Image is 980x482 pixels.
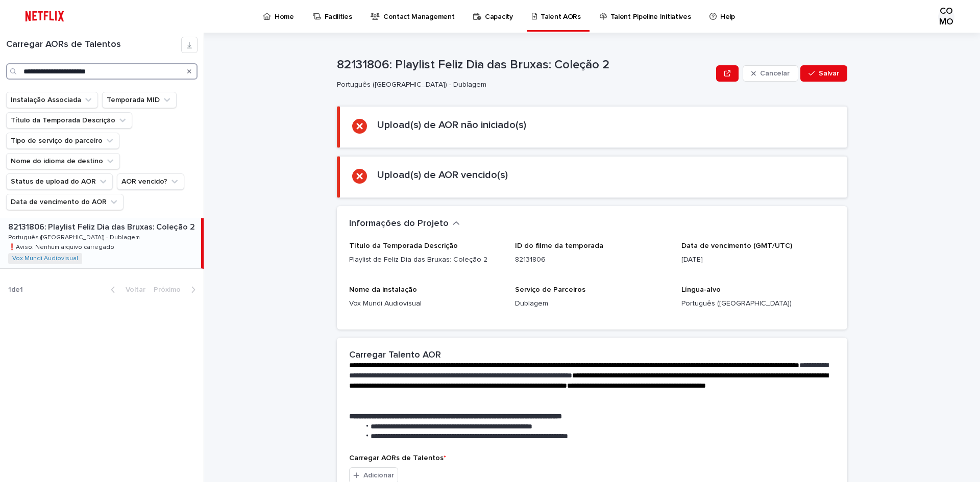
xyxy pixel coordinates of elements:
[6,40,121,49] font: Carregar AORs de Talentos
[349,219,449,228] font: Informações do Projeto
[150,285,204,294] button: Próximo
[349,350,441,360] font: Carregar Talento AOR
[6,194,124,210] button: Data de vencimento do AOR
[11,286,20,293] font: de
[6,153,120,169] button: Nome do idioma de destino
[154,286,181,293] font: Próximo
[6,112,132,129] button: Título da Temporada Descrição
[337,81,486,88] font: Português ([GEOGRAPHIC_DATA]) - Dublagem
[8,286,11,293] font: 1
[681,242,792,249] font: Data de vencimento (GMT/UTC)
[337,59,609,71] font: 82131806: Playlist Feliz Dia das Bruxas: Coleção 2
[349,218,460,230] button: Informações do Projeto
[117,173,184,190] button: AOR vencido?
[681,256,703,263] font: [DATE]
[6,173,113,190] button: Status de upload do AOR
[363,472,394,479] font: Adicionar
[8,223,195,231] font: 82131806: Playlist Feliz Dia das Bruxas: Coleção 2
[515,242,603,249] font: ID do filme da temporada
[681,286,721,293] font: Língua-alvo
[349,256,487,263] font: Playlist de Feliz Dia das Bruxas: Coleção 2
[8,235,140,241] font: Português ([GEOGRAPHIC_DATA]) - Dublagem
[515,256,546,263] font: 82131806
[6,92,98,108] button: Instalação Associada
[760,70,790,77] font: Cancelar
[819,70,839,77] font: Salvar
[102,92,177,108] button: Temporada MID
[8,244,114,250] font: ❗️Aviso: Nenhum arquivo carregado
[515,300,548,307] font: Dublagem
[939,7,953,27] font: COMO
[20,6,69,27] img: ifQbXi3ZQGMSEF7WDB7W
[349,454,444,462] font: Carregar AORs de Talentos
[20,286,23,293] font: 1
[12,256,78,262] font: Vox Mundi Audiovisual
[126,286,145,293] font: Voltar
[743,65,798,82] button: Cancelar
[377,120,526,130] font: Upload(s) de AOR não iniciado(s)
[12,255,78,262] a: Vox Mundi Audiovisual
[377,170,508,180] font: Upload(s) de AOR vencido(s)
[103,285,150,294] button: Voltar
[349,300,422,307] font: Vox Mundi Audiovisual
[515,286,585,293] font: Serviço de Parceiros
[681,300,792,307] font: Português ([GEOGRAPHIC_DATA])
[349,242,458,249] font: Título da Temporada Descrição
[6,63,198,80] input: Procurar
[349,286,417,293] font: Nome da instalação
[6,133,119,149] button: Tipo de serviço do parceiro
[800,65,847,82] button: Salvar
